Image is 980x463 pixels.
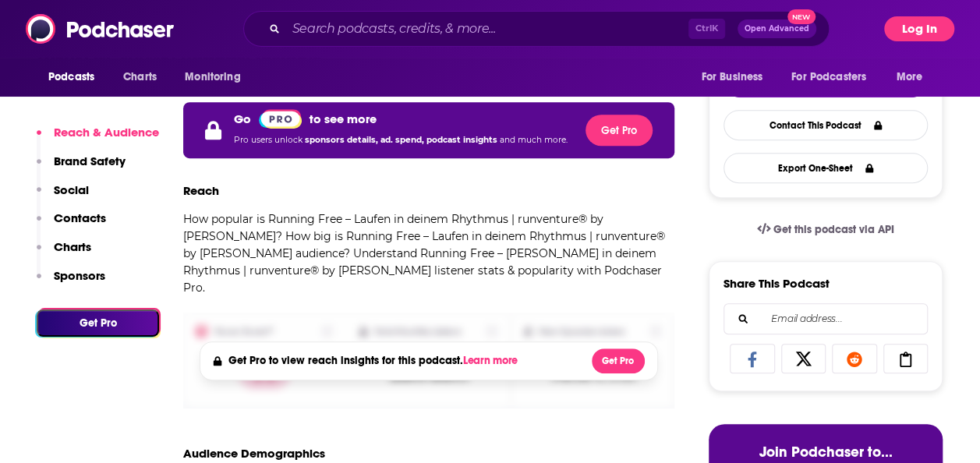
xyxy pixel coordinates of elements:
[37,125,159,154] button: Reach & Audience
[310,111,377,126] p: to see more
[37,210,106,239] button: Contacts
[26,14,175,44] img: Podchaser - Follow, Share and Rate Podcasts
[730,344,775,373] a: Share on Facebook
[781,344,826,373] a: Share on X/Twitter
[54,182,89,197] p: Social
[259,108,302,129] a: Pro website
[884,16,954,41] button: Log In
[688,19,725,39] span: Ctrl K
[773,223,894,236] span: Get this podcast via API
[37,154,126,182] button: Brand Safety
[592,348,645,373] button: Get Pro
[724,110,928,140] a: Contact This Podcast
[745,25,809,33] span: Open Advanced
[724,276,830,291] h3: Share This Podcast
[183,183,219,198] h3: Reach
[781,62,889,92] button: open menu
[690,62,782,92] button: open menu
[185,66,240,88] span: Monitoring
[787,9,815,24] span: New
[286,16,688,41] input: Search podcasts, credits, & more...
[228,354,522,367] h4: Get Pro to view reach insights for this podcast.
[586,115,653,146] button: Get Pro
[37,309,159,337] button: Get Pro
[54,268,105,283] p: Sponsors
[737,304,915,334] input: Email address...
[724,443,927,461] h3: Join Podchaser to...
[745,210,907,249] a: Get this podcast via API
[37,239,91,268] button: Charts
[54,125,159,140] p: Reach & Audience
[113,62,166,92] a: Charts
[738,19,816,38] button: Open AdvancedNew
[37,182,89,211] button: Social
[234,111,251,126] p: Go
[234,129,568,152] p: Pro users unlock and much more.
[48,66,94,88] span: Podcasts
[724,303,928,334] div: Search followers
[701,66,762,88] span: For Business
[174,62,260,92] button: open menu
[724,153,928,183] button: Export One-Sheet
[54,239,91,254] p: Charts
[897,66,923,88] span: More
[37,268,105,297] button: Sponsors
[305,135,500,145] span: sponsors details, ad. spend, podcast insights
[243,11,830,47] div: Search podcasts, credits, & more...
[123,66,157,88] span: Charts
[883,344,929,373] a: Copy Link
[37,62,115,92] button: open menu
[791,66,866,88] span: For Podcasters
[832,344,877,373] a: Share on Reddit
[54,154,126,168] p: Brand Safety
[183,210,674,296] p: How popular is Running Free – Laufen in deinem Rhythmus | runventure® by [PERSON_NAME]? How big i...
[183,446,325,461] h3: Audience Demographics
[886,62,943,92] button: open menu
[259,109,302,129] img: Podchaser Pro
[54,210,106,225] p: Contacts
[463,355,522,367] button: Learn more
